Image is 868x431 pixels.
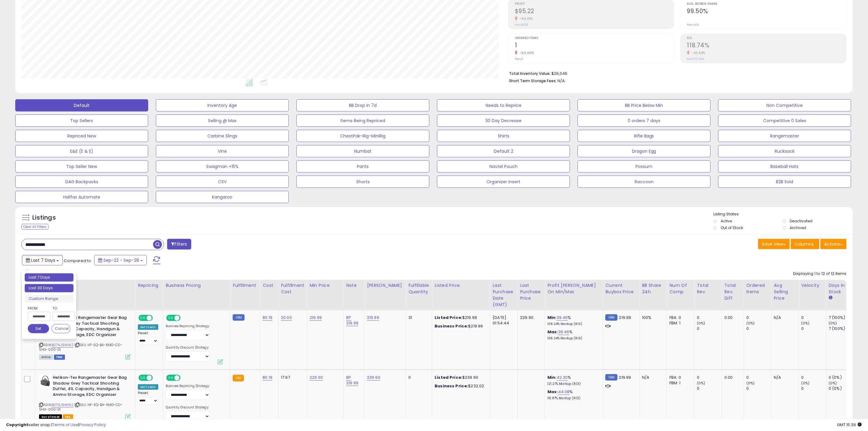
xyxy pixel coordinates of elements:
[346,282,362,289] div: Note
[697,315,722,320] div: 0
[15,99,148,111] button: Default
[22,255,63,265] button: Last 7 Days
[138,331,158,345] div: Preset:
[138,282,160,289] div: Repricing
[435,282,487,289] div: Listed Price
[724,375,739,380] div: 0.00
[139,375,147,381] span: ON
[28,324,49,333] button: Set
[15,130,148,142] button: Repriced New
[367,282,403,289] div: [PERSON_NAME]
[25,284,74,292] li: Last 30 Days
[281,315,292,321] a: 20.00
[829,321,838,326] small: (0%)
[669,320,690,326] div: FBM: 1
[152,316,162,321] span: OFF
[180,375,189,381] span: OFF
[790,218,813,224] label: Deactivated
[310,374,323,381] a: 229.90
[156,160,289,173] button: Swagman +15%
[139,316,147,321] span: ON
[15,191,148,203] button: Halifax Automate
[6,422,106,428] div: seller snap | |
[724,282,741,301] div: Total Rev. Diff.
[39,375,51,387] img: 410PlQ+iHIL._SL40_.jpg
[52,324,70,333] button: Cancel
[520,315,540,320] div: 229.90
[28,305,49,311] label: From
[408,315,427,320] div: 31
[39,355,53,360] span: All listings currently available for purchase on Amazon
[721,225,743,230] label: Out of Stock
[557,315,568,321] a: 39.46
[747,321,755,326] small: (0%)
[747,282,769,295] div: Ordered Items
[15,160,148,173] button: Top Seller New
[793,271,847,277] div: Displaying 1 to 12 of 12 items
[669,315,690,320] div: FBA: 0
[669,375,690,380] div: FBA: 0
[578,99,711,111] button: BB Price Below Min
[791,239,820,249] button: Columns
[54,355,65,360] span: FBM
[820,239,847,249] button: Actions
[21,224,48,230] div: Clear All Filters
[367,374,380,381] a: 239.90
[437,176,570,188] button: Organizer Insert
[545,280,603,310] th: The percentage added to the cost of goods (COGS) that forms the calculator for Min & Max prices.
[718,99,851,111] button: Non Competitive
[437,99,570,111] button: Needs to Reprice
[138,324,158,330] div: Set To Min
[281,282,304,295] div: Fulfillment Cost
[53,375,127,399] b: Helikon-Tex Rangemaster Gear Bag Shadow Grey Tactical Shooting Duffel, 41L Capacity, Handgun & Am...
[687,37,846,40] span: ROI
[687,57,705,61] small: Prev: 170.93%
[156,115,289,127] button: Selling @ Max
[310,282,341,289] div: Min Price
[774,282,796,301] div: Avg Selling Price
[263,374,272,381] a: 80.19
[15,176,148,188] button: DAG Backpacks
[713,211,853,217] p: Listing States:
[31,257,55,263] span: Last 7 Days
[669,380,690,386] div: FBM: 1
[578,115,711,127] button: 0 orders 7 days
[718,176,851,188] button: B2B Sold
[697,381,705,385] small: (0%)
[437,115,570,127] button: 30 Day Decrease
[547,389,558,395] b: Max:
[802,282,824,289] div: Velocity
[687,8,846,16] h2: 99.50%
[296,115,429,127] button: Items Being Repriced
[802,321,810,326] small: (0%)
[547,329,598,341] div: %
[435,374,462,380] b: Listed Price:
[94,255,147,265] button: Sep-22 - Sep-28
[310,315,322,321] a: 219.99
[166,345,210,350] label: Quantity Discount Strategy:
[802,326,826,331] div: 0
[509,69,842,77] li: $26,046
[747,375,771,380] div: 0
[515,8,674,16] h2: $95.22
[520,282,542,301] div: Last Purchase Price
[718,160,851,173] button: Baseball Hats
[25,295,74,303] li: Custom Range
[52,342,74,348] a: B07NJ94HN2
[53,315,127,339] b: Helikon-Tex Rangemaster Gear Bag Shadow Grey Tactical Shooting Duffel, 41L Capacity, Handgun & Am...
[39,402,123,411] span: | SKU: HF-EQ-BA-RMG-CD-SHG-000-01
[642,375,662,380] div: N/A
[697,321,705,326] small: (0%)
[156,191,289,203] button: Kangaroo
[687,42,846,50] h2: 118.74%
[263,315,272,321] a: 80.19
[52,422,78,428] a: Terms of Use
[138,391,158,405] div: Preset:
[547,329,558,335] b: Max:
[747,386,771,391] div: 0
[547,315,557,320] b: Min:
[718,130,851,142] button: Rangemaster
[138,384,158,390] div: Set To Min
[166,384,210,388] label: Business Repricing Strategy:
[32,214,56,222] h5: Listings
